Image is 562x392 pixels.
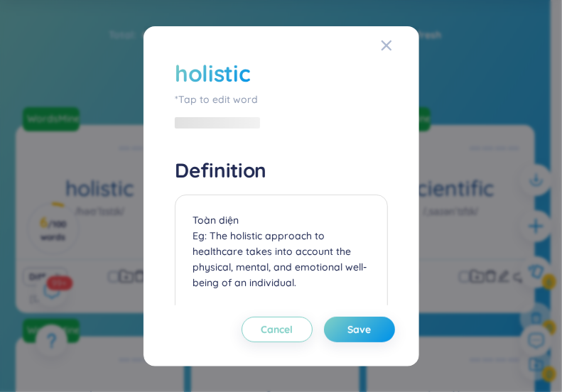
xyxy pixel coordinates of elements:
h4: Definition [175,158,388,183]
div: *Tap to edit word [175,92,388,107]
button: Close [381,26,419,65]
textarea: Toàn diện Eg: The holistic approach to healthcare takes into account the physical, mental, and em... [175,195,388,386]
span: Cancel [261,322,293,336]
span: Save [347,322,371,336]
div: holistic [175,58,250,89]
